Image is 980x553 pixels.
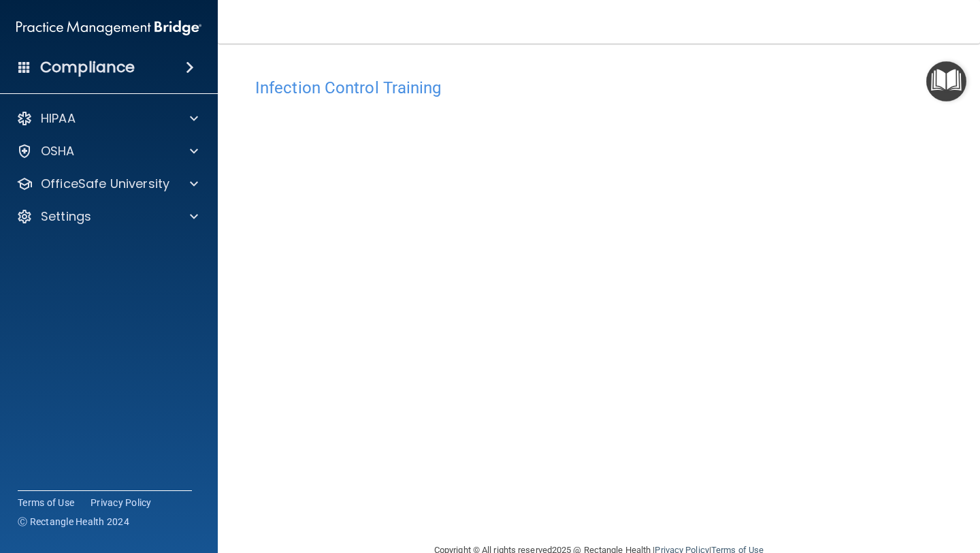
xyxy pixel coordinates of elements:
button: Open Resource Center [926,61,966,101]
img: PMB logo [16,14,201,42]
a: OSHA [16,143,198,159]
a: HIPAA [16,110,198,127]
p: HIPAA [41,110,76,127]
a: Privacy Policy [91,496,152,509]
iframe: infection-control-training [255,104,936,523]
p: OfficeSafe University [41,176,169,192]
a: OfficeSafe University [16,176,198,192]
p: Settings [41,208,91,225]
h4: Infection Control Training [255,79,943,97]
a: Settings [16,208,198,225]
span: Ⓒ Rectangle Health 2024 [18,515,129,528]
h4: Compliance [40,58,135,77]
p: OSHA [41,143,75,159]
a: Terms of Use [18,496,74,509]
